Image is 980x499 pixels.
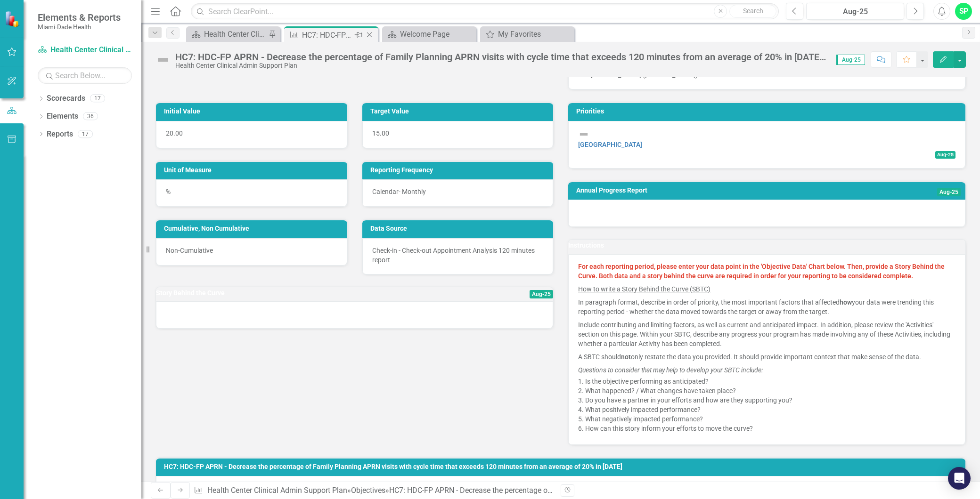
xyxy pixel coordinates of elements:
div: My Favorites [498,28,572,40]
span: 15.00 [372,129,389,137]
p: A SBTC should only restate the data you provided. It should provide important context that make s... [578,350,955,363]
li: What negatively impacted performance? [585,414,955,424]
div: Aug-25 [809,6,901,17]
u: How to write a Story Behind the Curve (SBTC) [578,285,710,293]
li: What happened? / What changes have taken place? [585,386,955,395]
h3: Unit of Measure [164,167,343,174]
li: Is the objective performing as anticipated? [585,377,955,386]
span: Aug-25 [836,55,865,65]
h3: Target Value [370,108,549,115]
span: Aug-25 [530,290,553,298]
button: SP [955,3,972,20]
div: Welcome Page [400,28,474,40]
h3: Reporting Frequency [370,167,549,174]
li: How can this story inform your efforts to move the curve? [585,424,955,433]
a: Elements [47,111,78,122]
a: Objectives [351,486,385,495]
li: Do you have a partner in your efforts and how are they supporting you? [585,395,955,405]
input: Search ClearPoint... [191,3,779,20]
h3: Story Behind the Curve [156,290,452,297]
a: Health Center Clinical Admin Support Landing Page [188,28,266,40]
div: Health Center Clinical Admin Support Landing Page [204,28,266,40]
strong: how [840,298,852,306]
h3: Initial Value [164,108,343,115]
h3: HC7: HDC-FP APRN - Decrease the percentage of Family Planning APRN visits with cycle time that ex... [164,463,961,470]
div: Open Intercom Messenger [948,467,971,490]
div: HC7: HDC-FP APRN - Decrease the percentage of Family Planning APRN visits with cycle time that ex... [175,52,827,62]
p: Include contributing and limiting factors, as well as current and anticipated impact. In addition... [578,318,955,350]
strong: For each reporting period, please enter your data point in the 'Objective Data' Chart below. Then... [578,263,945,280]
em: Questions to consider that may help to develop your SBTC include: [578,366,763,374]
img: ClearPoint Strategy [5,10,21,27]
a: Health Center Clinical Admin Support Plan [207,486,347,495]
small: Miami-Dade Health [38,23,121,31]
a: [GEOGRAPHIC_DATA] [578,141,642,148]
h3: Data Source [370,225,549,232]
div: Health Center Clinical Admin Support Plan [175,62,827,69]
li: What positively impacted performance? [585,405,955,414]
h3: Cumulative, Non Cumulative [164,225,343,232]
strong: not [621,353,631,361]
a: Reports [47,129,73,140]
div: HC7: HDC-FP APRN - Decrease the percentage of Family Planning APRN visits with cycle time that ex... [302,29,352,41]
span: Aug-25 [937,188,961,196]
a: Scorecards [47,93,85,104]
span: Check-in - Check-out Appointment Analysis 120 minutes report [372,247,535,264]
button: Search [729,5,776,18]
span: Aug-25 [935,151,955,159]
span: Elements & Reports [38,12,121,23]
div: Calendar- Monthly [362,179,554,207]
span: Search [743,7,763,15]
img: Not Defined [578,129,589,140]
a: Welcome Page [384,28,474,40]
a: Health Center Clinical Admin Support Plan [38,45,132,56]
span: Non-Cumulative [166,247,213,254]
p: In paragraph format, describe in order of priority, the most important factors that affected your... [578,296,955,318]
span: % [166,188,171,195]
button: Aug-25 [806,3,904,20]
div: 17 [90,95,105,103]
a: My Favorites [482,28,572,40]
h3: Annual Progress Report [576,187,866,194]
div: » » [194,485,554,496]
div: 17 [78,130,93,138]
input: Search Below... [38,67,132,84]
h3: Instructions [568,242,965,249]
img: Not Defined [155,52,171,67]
span: 20.00 [166,129,183,137]
h3: Priorities [576,108,961,115]
div: 36 [83,113,98,121]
